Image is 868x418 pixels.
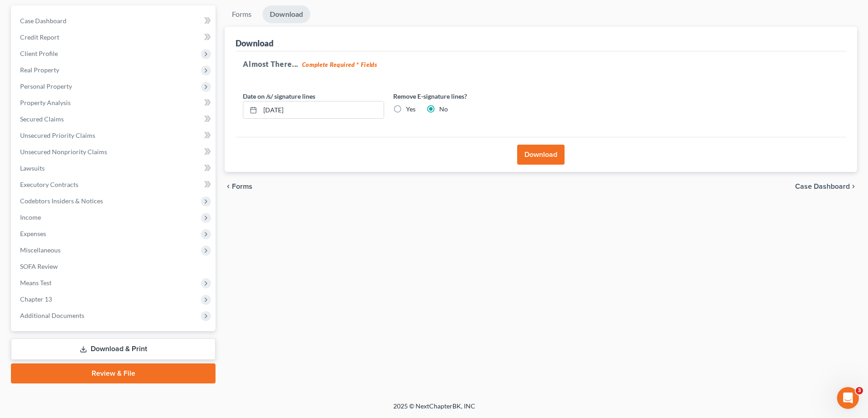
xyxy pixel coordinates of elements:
[406,105,416,114] label: Yes
[20,246,61,254] span: Miscellaneous
[20,213,41,221] span: Income
[11,338,216,360] a: Download & Print
[20,181,78,188] span: Executory Contracts
[13,127,216,144] a: Unsecured Priority Claims
[795,183,850,190] span: Case Dashboard
[13,13,216,29] a: Case Dashboard
[13,258,216,275] a: SOFA Review
[517,145,565,165] button: Download
[850,183,857,190] i: chevron_right
[20,295,52,303] span: Chapter 13
[260,101,384,119] input: MM/DD/YYYY
[856,387,863,394] span: 3
[393,91,534,101] label: Remove E-signature lines?
[11,363,216,383] a: Review & File
[13,95,216,111] a: Property Analysis
[20,164,45,172] span: Lawsuits
[795,183,857,190] a: Case Dashboard chevron_right
[20,312,84,319] span: Additional Documents
[20,99,71,106] span: Property Analysis
[20,115,64,123] span: Secured Claims
[175,402,694,418] div: 2025 © NextChapterBK, INC
[20,82,72,90] span: Personal Property
[20,50,58,57] span: Client Profile
[13,176,216,193] a: Executory Contracts
[225,183,265,190] button: chevron_left Forms
[20,197,103,205] span: Codebtors Insiders & Notices
[439,105,448,114] label: No
[20,230,46,237] span: Expenses
[232,183,252,190] span: Forms
[13,160,216,176] a: Lawsuits
[243,59,839,70] h5: Almost There...
[20,33,59,41] span: Credit Report
[20,279,51,287] span: Means Test
[20,148,107,156] span: Unsecured Nonpriority Claims
[20,66,59,74] span: Real Property
[262,5,310,23] a: Download
[13,111,216,127] a: Secured Claims
[13,29,216,45] a: Credit Report
[225,183,232,190] i: chevron_left
[243,91,315,101] label: Date on /s/ signature lines
[13,144,216,160] a: Unsecured Nonpriority Claims
[837,387,859,409] iframe: Intercom live chat
[225,5,259,23] a: Forms
[20,262,58,270] span: SOFA Review
[20,17,67,25] span: Case Dashboard
[20,131,95,139] span: Unsecured Priority Claims
[236,38,273,49] div: Download
[302,61,377,68] strong: Complete Required * Fields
